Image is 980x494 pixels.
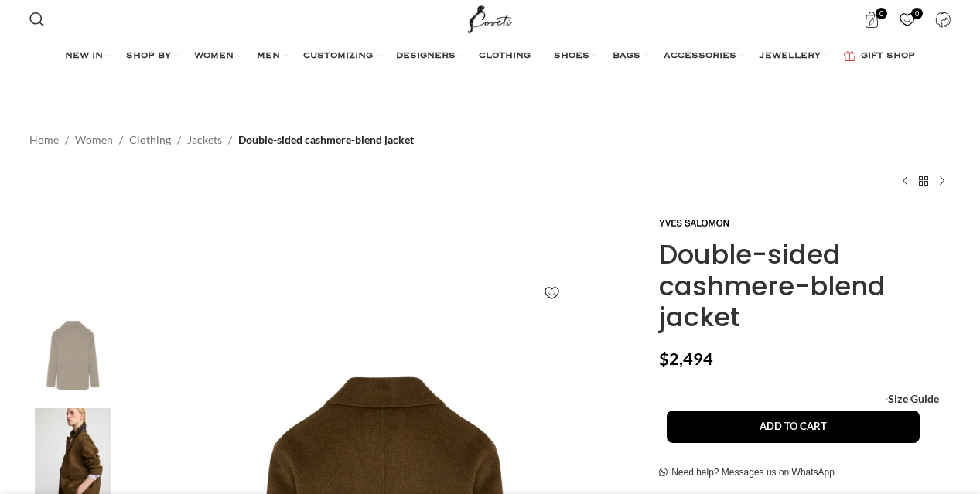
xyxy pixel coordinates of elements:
[664,41,744,72] a: ACCESSORIES
[760,41,828,72] a: JEWELLERY
[479,50,531,63] span: CLOTHING
[75,131,113,148] a: Women
[554,50,589,63] span: SHOES
[844,51,855,61] img: GiftBag
[257,50,280,63] span: MEN
[29,131,59,148] a: Home
[479,41,538,72] a: CLOTHING
[896,172,914,190] a: Previous product
[65,50,103,63] span: NEW IN
[876,8,887,19] span: 0
[396,41,463,72] a: DESIGNERS
[194,50,234,63] span: WOMEN
[861,50,915,63] span: GIFT SHOP
[760,50,821,63] span: JEWELLERY
[664,50,736,63] span: ACCESSORIES
[844,41,915,72] a: GIFT SHOP
[194,41,241,72] a: WOMEN
[659,349,669,369] span: $
[933,172,951,190] a: Next product
[29,131,414,148] nav: Breadcrumb
[26,310,120,400] img: Double-sided cashmere-blend jacket
[303,41,381,72] a: CUSTOMIZING
[613,50,640,63] span: BAGS
[554,41,597,72] a: SHOES
[613,41,648,72] a: BAGS
[856,4,888,35] a: 0
[892,4,924,35] a: 0
[65,41,111,72] a: NEW IN
[659,349,713,369] bdi: 2,494
[238,131,414,148] span: Double-sided cashmere-blend jacket
[126,41,179,72] a: SHOP BY
[129,131,171,148] a: Clothing
[659,467,835,479] a: Need help? Messages us on WhatsApp
[187,131,222,148] a: Jackets
[464,12,516,25] a: Site logo
[126,50,171,63] span: SHOP BY
[303,50,373,63] span: CUSTOMIZING
[257,41,288,72] a: MEN
[396,50,456,63] span: DESIGNERS
[659,220,729,227] img: Yves Salomon
[659,239,951,333] h1: Double-sided cashmere-blend jacket
[667,411,920,443] button: Add to cart
[892,4,924,35] div: My Wishlist
[22,4,53,35] a: Search
[22,41,959,72] div: Main navigation
[911,8,923,19] span: 0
